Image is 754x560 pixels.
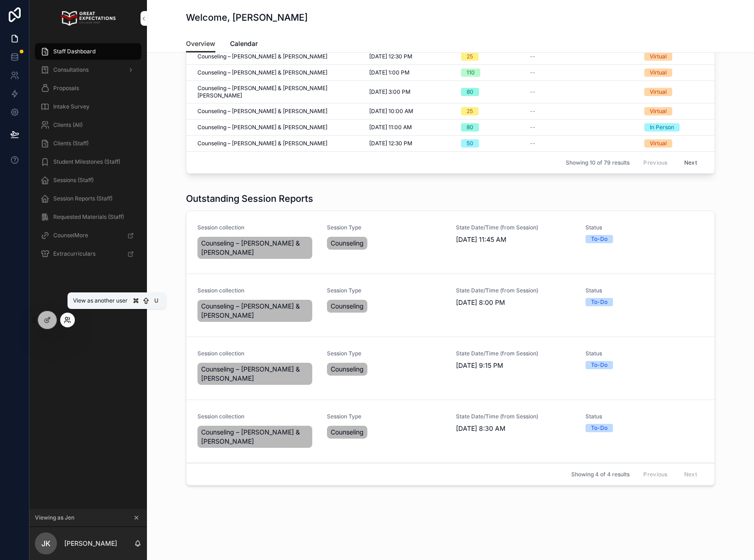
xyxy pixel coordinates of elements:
[530,69,535,76] span: --
[53,158,120,166] span: Student Milestones (Staff)
[186,11,308,24] h1: Welcome, [PERSON_NAME]
[230,35,258,54] a: Calendar
[197,69,327,76] span: Counseling – [PERSON_NAME] & [PERSON_NAME]
[53,250,96,257] span: Extracurriculars
[201,428,309,446] span: Counseling – [PERSON_NAME] & [PERSON_NAME]
[467,123,473,131] div: 80
[591,298,608,306] div: To-Do
[456,413,574,420] span: State Date/Time (from Session)
[73,297,128,304] span: View as another user
[327,287,445,294] span: Session Type
[369,124,412,131] span: [DATE] 11:00 AM
[369,53,412,60] span: [DATE] 12:30 PM
[35,190,141,207] a: Session Reports (Staff)
[201,365,309,383] span: Counseling – [PERSON_NAME] & [PERSON_NAME]
[35,98,141,115] a: Intake Survey
[591,361,608,369] div: To-Do
[197,287,316,294] span: Session collection
[530,88,535,96] span: --
[327,350,445,357] span: Session Type
[585,224,704,231] span: Status
[566,159,630,166] span: Showing 10 of 79 results
[650,107,667,115] div: Virtual
[585,287,704,294] span: Status
[197,224,316,231] span: Session collection
[53,103,90,110] span: Intake Survey
[650,123,674,131] div: In Person
[331,365,364,374] span: Counseling
[585,413,704,420] span: Status
[35,227,141,244] a: CounselMore
[35,80,141,97] a: Proposals
[456,287,574,294] span: State Date/Time (from Session)
[456,235,574,244] span: [DATE] 11:45 AM
[197,108,327,115] span: Counseling – [PERSON_NAME] & [PERSON_NAME]
[530,124,535,131] span: --
[35,209,141,225] a: Requested Materials (Staff)
[186,39,215,48] span: Overview
[197,53,327,60] span: Counseling – [PERSON_NAME] & [PERSON_NAME]
[61,11,115,26] img: App logo
[197,140,327,147] span: Counseling – [PERSON_NAME] & [PERSON_NAME]
[530,53,535,60] span: --
[530,108,535,115] span: --
[650,88,667,96] div: Virtual
[369,108,413,115] span: [DATE] 10:00 AM
[53,213,124,221] span: Requested Materials (Staff)
[331,302,364,311] span: Counseling
[456,350,574,357] span: State Date/Time (from Session)
[369,69,410,76] span: [DATE] 1:00 PM
[197,124,327,131] span: Counseling – [PERSON_NAME] & [PERSON_NAME]
[678,155,703,170] button: Next
[650,139,667,148] div: Virtual
[53,195,113,202] span: Session Reports (Staff)
[585,350,704,357] span: Status
[35,154,141,170] a: Student Milestones (Staff)
[53,232,88,239] span: CounselMore
[201,302,309,320] span: Counseling – [PERSON_NAME] & [PERSON_NAME]
[456,361,574,370] span: [DATE] 9:15 PM
[197,350,316,357] span: Session collection
[53,48,96,55] span: Staff Dashboard
[467,69,475,77] div: 110
[201,239,309,257] span: Counseling – [PERSON_NAME] & [PERSON_NAME]
[35,135,141,152] a: Clients (Staff)
[35,117,141,133] a: Clients (All)
[467,139,473,148] div: 50
[53,177,94,184] span: Sessions (Staff)
[64,539,117,548] p: [PERSON_NAME]
[650,69,667,77] div: Virtual
[186,192,313,205] h1: Outstanding Session Reports
[186,35,215,53] a: Overview
[369,88,411,96] span: [DATE] 3:00 PM
[35,43,141,60] a: Staff Dashboard
[331,428,364,437] span: Counseling
[571,471,630,478] span: Showing 4 of 4 results
[35,172,141,189] a: Sessions (Staff)
[456,298,574,307] span: [DATE] 8:00 PM
[369,140,412,147] span: [DATE] 12:30 PM
[530,140,535,147] span: --
[456,424,574,433] span: [DATE] 8:30 AM
[35,62,141,78] a: Consultations
[456,224,574,231] span: State Date/Time (from Session)
[327,224,445,231] span: Session Type
[152,297,160,304] span: U
[41,538,51,549] span: JK
[331,239,364,248] span: Counseling
[650,52,667,61] div: Virtual
[197,413,316,420] span: Session collection
[327,413,445,420] span: Session Type
[53,85,79,92] span: Proposals
[29,37,147,274] div: scrollable content
[467,52,473,61] div: 25
[467,107,473,115] div: 25
[35,246,141,262] a: Extracurriculars
[53,66,89,74] span: Consultations
[591,424,608,432] div: To-Do
[35,514,74,521] span: Viewing as Jen
[53,140,89,147] span: Clients (Staff)
[591,235,608,243] div: To-Do
[230,39,258,48] span: Calendar
[467,88,473,96] div: 80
